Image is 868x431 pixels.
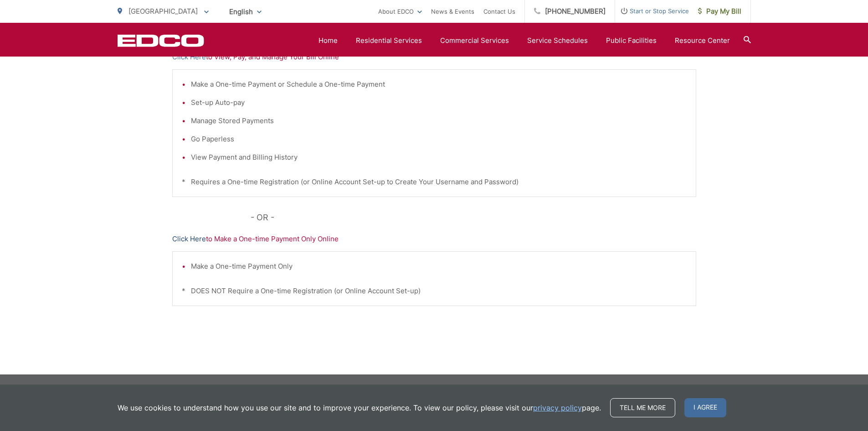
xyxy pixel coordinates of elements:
a: Residential Services [356,35,422,46]
p: to View, Pay, and Manage Your Bill Online [172,52,696,62]
li: View Payment and Billing History [191,152,687,163]
p: - OR - [251,211,696,224]
li: Make a One-time Payment Only [191,261,687,272]
span: I agree [684,398,726,417]
li: Manage Stored Payments [191,115,687,126]
a: Resource Center [675,35,730,46]
span: English [222,4,268,20]
p: We use cookies to understand how you use our site and to improve your experience. To view our pol... [118,402,601,413]
a: privacy policy [533,402,582,413]
li: Set-up Auto-pay [191,97,687,108]
a: Commercial Services [440,35,509,46]
p: * Requires a One-time Registration (or Online Account Set-up to Create Your Username and Password) [182,177,687,187]
span: [GEOGRAPHIC_DATA] [128,7,198,16]
a: Public Facilities [606,35,657,46]
li: Go Paperless [191,134,687,145]
a: News & Events [431,6,474,17]
p: * DOES NOT Require a One-time Registration (or Online Account Set-up) [182,286,687,296]
a: Home [318,35,338,46]
a: Tell me more [610,398,675,417]
span: Pay My Bill [698,6,741,17]
li: Make a One-time Payment or Schedule a One-time Payment [191,79,687,90]
a: Click Here [172,234,206,244]
a: Click Here [172,52,206,62]
a: Service Schedules [527,35,588,46]
a: EDCD logo. Return to the homepage. [118,34,204,47]
a: Contact Us [483,6,515,17]
a: About EDCO [378,6,422,17]
p: to Make a One-time Payment Only Online [172,234,696,244]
